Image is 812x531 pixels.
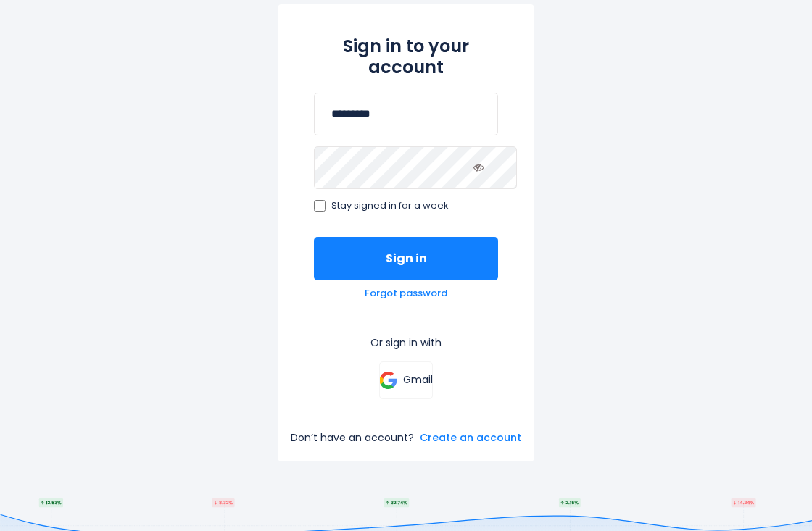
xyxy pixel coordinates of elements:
[403,373,433,386] p: Gmail
[291,431,414,444] p: Don’t have an account?
[314,237,498,280] button: Sign in
[314,200,326,212] input: Stay signed in for a week
[365,288,447,300] a: Forgot password
[314,336,498,349] p: Or sign in with
[379,361,434,399] a: Gmail
[331,200,449,212] span: Stay signed in for a week
[314,36,498,78] h2: Sign in to your account
[420,431,521,444] a: Create an account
